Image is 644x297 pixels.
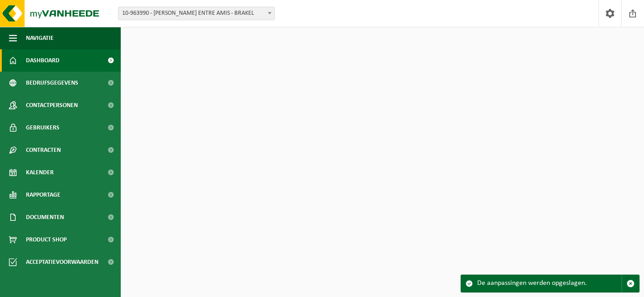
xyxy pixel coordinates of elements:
span: Dashboard [26,49,59,72]
span: Navigatie [26,27,54,49]
span: Bedrijfsgegevens [26,72,78,94]
span: Documenten [26,206,64,228]
span: Kalender [26,161,54,184]
span: 10-963990 - BERTIEN MAUWS- CHALET ENTRE AMIS - BRAKEL [119,7,274,20]
span: Gebruikers [26,116,59,139]
span: 10-963990 - BERTIEN MAUWS- CHALET ENTRE AMIS - BRAKEL [118,7,275,20]
div: De aanpassingen werden opgeslagen. [477,275,622,292]
span: Acceptatievoorwaarden [26,251,98,273]
span: Contracten [26,139,61,161]
span: Product Shop [26,228,67,251]
span: Contactpersonen [26,94,78,116]
span: Rapportage [26,184,60,206]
